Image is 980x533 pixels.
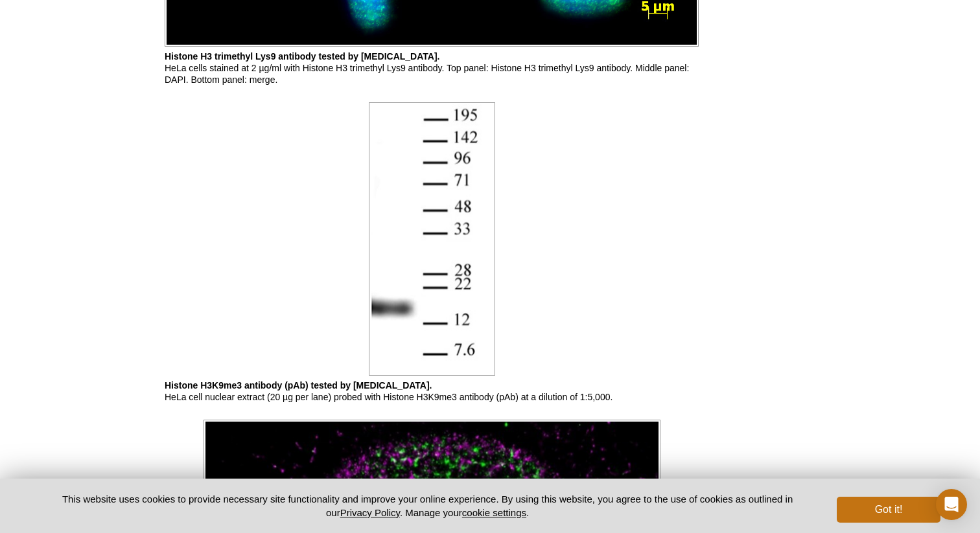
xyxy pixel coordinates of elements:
[165,51,439,62] b: Histone H3 trimethyl Lys9 antibody tested by [MEDICAL_DATA].
[837,497,940,523] button: Got it!
[462,507,526,518] button: cookie settings
[165,51,699,85] p: HeLa cells stained at 2 µg/ml with Histone H3 trimethyl Lys9 antibody. Top panel: Histone H3 trim...
[936,489,967,520] div: Open Intercom Messenger
[369,102,495,376] img: Histone H3K9me3 antibody (pAb) tested by Western blot.
[340,507,400,518] a: Privacy Policy
[165,380,432,391] b: Histone H3K9me3 antibody (pAb) tested by [MEDICAL_DATA].
[165,380,699,403] p: HeLa cell nuclear extract (20 µg per lane) probed with Histone H3K9me3 antibody (pAb) at a diluti...
[40,492,815,519] p: This website uses cookies to provide necessary site functionality and improve your online experie...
